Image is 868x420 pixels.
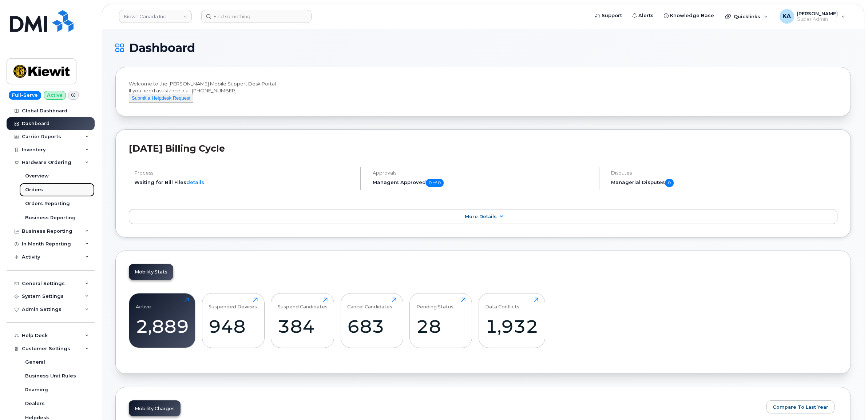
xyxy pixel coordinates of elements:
[416,297,465,344] a: Pending Status28
[373,170,592,176] h4: Approvals
[347,316,396,337] div: 683
[278,297,328,309] div: Suspend Candidates
[611,179,837,187] h5: Managerial Disputes
[426,179,444,187] span: 0 of 0
[465,214,497,219] span: More Details
[485,297,538,344] a: Data Conflicts1,932
[129,143,837,154] h2: [DATE] Billing Cycle
[136,316,189,337] div: 2,889
[136,297,151,309] div: Active
[129,80,837,103] div: Welcome to the [PERSON_NAME] Mobile Support Desk Portal If you need assistance, call [PHONE_NUMBER].
[416,316,465,337] div: 28
[278,316,328,337] div: 384
[373,179,592,187] h5: Managers Approved
[347,297,396,344] a: Cancel Candidates683
[186,179,204,185] a: details
[134,170,354,176] h4: Process
[129,94,193,103] button: Submit a Helpdesk Request
[347,297,392,309] div: Cancel Candidates
[209,297,258,344] a: Suspended Devices948
[416,297,453,309] div: Pending Status
[766,400,835,413] button: Compare To Last Year
[136,297,189,344] a: Active2,889
[134,179,354,186] li: Waiting for Bill Files
[278,297,328,344] a: Suspend Candidates384
[485,316,538,337] div: 1,932
[665,179,674,187] span: 0
[836,388,863,415] iframe: Messenger Launcher
[129,43,195,53] span: Dashboard
[485,297,519,309] div: Data Conflicts
[209,297,257,309] div: Suspended Devices
[129,95,193,101] a: Submit a Helpdesk Request
[209,316,258,337] div: 948
[611,170,837,176] h4: Disputes
[773,404,828,411] span: Compare To Last Year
